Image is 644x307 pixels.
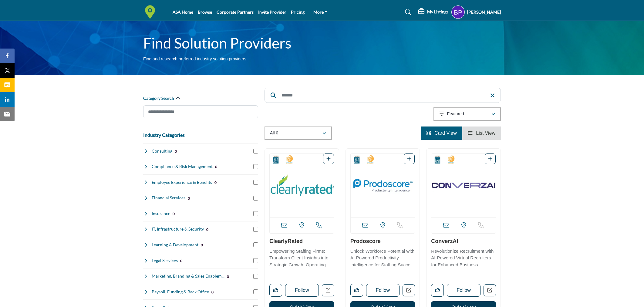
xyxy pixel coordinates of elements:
h4: Marketing, Branding & Sales Enablement: Marketing strategies, brand development, and sales tools ... [152,273,224,279]
input: Select Marketing, Branding & Sales Enablement checkbox [253,274,258,279]
input: Select Payroll, Funding & Back Office checkbox [253,289,258,294]
a: Unlock Workforce Potential with AI-Powered Productivity Intelligence for Staffing Success In the ... [350,246,415,268]
img: ClearlyRated [270,153,334,217]
h5: My Listings [427,9,448,15]
button: Like listing [350,284,363,297]
img: ConverzAI [431,153,496,217]
img: 2025 Staffing World Exhibitors Badge Icon [366,155,375,164]
img: 2025 Staffing World Exhibitors Badge Icon [285,155,294,164]
input: Select Learning & Development checkbox [253,242,258,247]
b: 0 [173,212,175,216]
p: Revolutionize Recruitment with AI-Powered Virtual Recruiters for Enhanced Business Success. The c... [431,248,496,268]
div: 0 Results For IT, Infrastructure & Security [206,227,208,232]
h4: Financial Services: Banking, accounting, and financial planning services tailored for staffing co... [152,195,185,201]
div: 0 Results For Learning & Development [201,242,203,248]
a: View List [468,130,495,136]
a: View Card [426,130,457,136]
img: Corporate Partners Badge Icon [271,155,280,164]
a: Search [399,7,415,17]
span: Card View [434,130,457,136]
img: Prodoscore [351,153,415,217]
a: Open clearlyrated in new tab [322,284,334,297]
a: Empowering Staffing Firms: Transform Client Insights into Strategic Growth. Operating within the ... [269,246,334,268]
div: 0 Results For Compliance & Risk Management [215,164,217,169]
input: Search [265,88,501,103]
a: Open Listing in new tab [431,153,496,217]
a: Browse [198,9,212,15]
h4: Consulting: Strategic advisory services to help staffing firms optimize operations and grow their... [152,148,172,154]
b: 0 [214,180,217,185]
img: 2025 Staffing World Exhibitors Badge Icon [447,155,456,164]
b: 0 [215,165,217,169]
input: Select Financial Services checkbox [253,196,258,201]
a: Open Listing in new tab [351,153,415,217]
li: Card View [421,127,462,140]
button: Show hide supplier dropdown [451,5,465,19]
a: Revolutionize Recruitment with AI-Powered Virtual Recruiters for Enhanced Business Success. The c... [431,246,496,268]
a: Prodoscore [350,238,381,244]
input: Select Compliance & Risk Management checkbox [253,164,258,169]
p: Featured [447,111,464,117]
div: 0 Results For Insurance [173,211,175,216]
p: Find and research preferred industry solution providers [143,56,246,62]
button: Follow [285,284,319,297]
h4: IT, Infrastructure & Security: Technology infrastructure, cybersecurity, and IT support services ... [152,226,204,232]
input: Select IT, Infrastructure & Security checkbox [253,227,258,232]
button: Follow [366,284,400,297]
b: 0 [180,259,182,263]
h2: Category Search [143,95,174,101]
a: More [309,8,332,16]
a: Corporate Partners [217,9,254,15]
button: Follow [447,284,480,297]
a: Open prodoscore in new tab [403,284,415,297]
h4: Payroll, Funding & Back Office: Comprehensive back-office support including payroll processing an... [152,289,209,295]
h5: [PERSON_NAME] [467,9,501,15]
h3: Prodoscore [350,238,415,245]
h3: ClearlyRated [269,238,334,245]
a: Add To List [407,156,411,161]
h4: Employee Experience & Benefits: Solutions for enhancing workplace culture, employee satisfaction,... [152,179,212,185]
div: 0 Results For Payroll, Funding & Back Office [211,289,214,295]
h4: Compliance & Risk Management: Services to ensure staffing companies meet regulatory requirements ... [152,164,213,170]
p: Unlock Workforce Potential with AI-Powered Productivity Intelligence for Staffing Success In the ... [350,248,415,268]
div: 0 Results For Employee Experience & Benefits [214,180,217,185]
h3: ConverzAI [431,238,496,245]
a: Invite Provider [258,9,286,15]
a: ClearlyRated [269,238,303,244]
a: Add To List [488,156,492,161]
input: Select Consulting checkbox [253,149,258,153]
button: Like listing [431,284,444,297]
b: 0 [227,275,229,279]
img: Site Logo [143,5,160,19]
a: ConverzAI [431,238,458,244]
h4: Learning & Development: Training programs and educational resources to enhance staffing professio... [152,242,198,248]
p: All 0 [270,130,278,136]
b: 0 [188,196,190,201]
h4: Insurance: Specialized insurance coverage including professional liability and workers' compensat... [152,211,170,217]
a: Add To List [326,156,331,161]
button: Featured [433,107,501,121]
button: Industry Categories [143,131,185,139]
div: 0 Results For Marketing, Branding & Sales Enablement [227,274,229,279]
b: 0 [175,149,177,153]
a: Pricing [291,9,305,15]
img: Corporate Partners Badge Icon [352,155,361,164]
input: Select Insurance checkbox [253,211,258,216]
div: 0 Results For Financial Services [188,195,190,201]
h1: Find Solution Providers [143,34,292,52]
a: ASA Home [173,9,193,15]
li: List View [462,127,501,140]
input: Search Category [143,105,258,118]
b: 0 [211,290,214,294]
button: All 0 [265,127,332,140]
span: List View [476,130,495,136]
h4: Legal Services: Employment law expertise and legal counsel focused on staffing industry regulations. [152,258,178,264]
p: Empowering Staffing Firms: Transform Client Insights into Strategic Growth. Operating within the ... [269,248,334,268]
a: Open converzai in new tab [484,284,496,297]
a: Open Listing in new tab [270,153,334,217]
div: 0 Results For Legal Services [180,258,182,263]
div: My Listings [418,8,448,16]
b: 0 [206,228,208,232]
img: Corporate Partners Badge Icon [433,155,442,164]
